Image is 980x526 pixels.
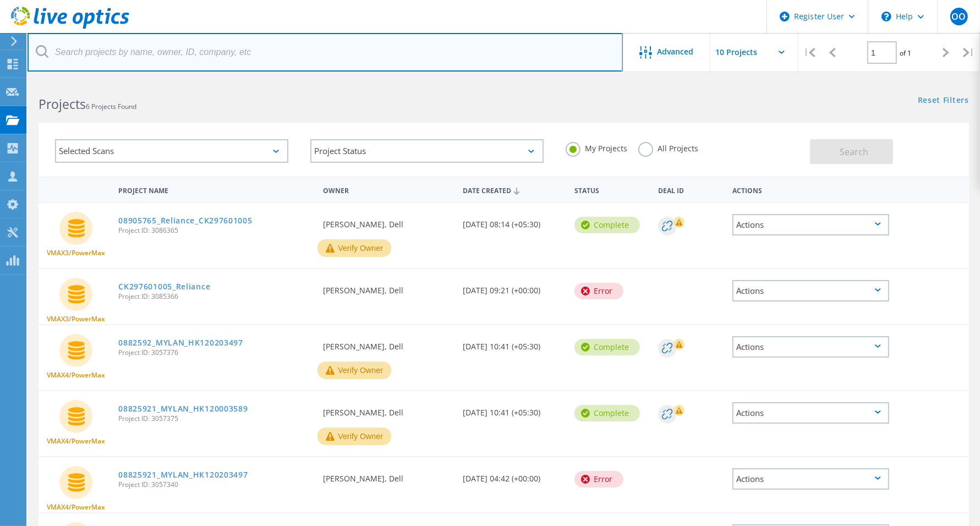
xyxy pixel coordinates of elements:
span: of 1 [900,48,911,58]
label: All Projects [638,142,698,152]
div: Actions [732,214,889,235]
div: Error [574,283,623,299]
span: 6 Projects Found [86,102,136,111]
span: OO [951,12,966,21]
div: Actions [732,468,889,490]
a: 08825921_MYLAN_HK120003589 [118,405,248,413]
button: Verify Owner [317,239,391,257]
div: [PERSON_NAME], Dell [317,203,457,239]
div: Date Created [457,179,569,200]
div: [DATE] 09:21 (+00:00) [457,269,569,305]
span: Project ID: 3086365 [118,227,312,234]
svg: \n [882,12,891,21]
div: Owner [317,179,457,200]
span: Project ID: 3057340 [118,481,312,488]
span: Project ID: 3057376 [118,349,312,356]
a: Reset Filters [918,96,969,106]
button: Verify Owner [317,428,391,445]
a: 08825921_MYLAN_HK120203497 [118,471,248,479]
div: Actions [732,402,889,424]
span: Search [840,146,868,158]
button: Search [810,139,893,164]
div: [PERSON_NAME], Dell [317,325,457,361]
span: Project ID: 3085366 [118,293,312,300]
div: Status [569,179,653,200]
div: | [798,33,821,72]
label: My Projects [566,142,627,152]
div: [DATE] 10:41 (+05:30) [457,391,569,428]
span: Project ID: 3057375 [118,415,312,422]
div: [DATE] 04:42 (+00:00) [457,457,569,494]
div: [DATE] 10:41 (+05:30) [457,325,569,361]
span: VMAX3/PowerMax [47,316,105,322]
div: Actions [727,179,894,200]
div: Complete [574,217,640,233]
div: [PERSON_NAME], Dell [317,457,457,494]
a: Live Optics Dashboard [11,23,129,31]
span: VMAX4/PowerMax [47,504,105,511]
span: Advanced [658,48,694,56]
div: [PERSON_NAME], Dell [317,269,457,305]
div: Project Status [310,139,544,163]
a: CK297601005_Reliance [118,283,210,291]
a: 08905765_Reliance_CK297601005 [118,217,252,224]
div: Actions [732,336,889,358]
div: Selected Scans [55,139,288,163]
div: [DATE] 08:14 (+05:30) [457,203,569,239]
input: Search projects by name, owner, ID, company, etc [28,33,623,72]
a: 0882592_MYLAN_HK120203497 [118,339,243,347]
span: VMAX4/PowerMax [47,372,105,379]
button: Verify Owner [317,361,391,379]
div: Project Name [113,179,317,200]
div: Complete [574,405,640,421]
div: [PERSON_NAME], Dell [317,391,457,428]
span: VMAX4/PowerMax [47,438,105,445]
div: | [957,33,980,72]
b: Projects [39,95,86,113]
div: Complete [574,339,640,355]
div: Error [574,471,623,487]
span: VMAX3/PowerMax [47,250,105,256]
div: Deal Id [653,179,727,200]
div: Actions [732,280,889,302]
